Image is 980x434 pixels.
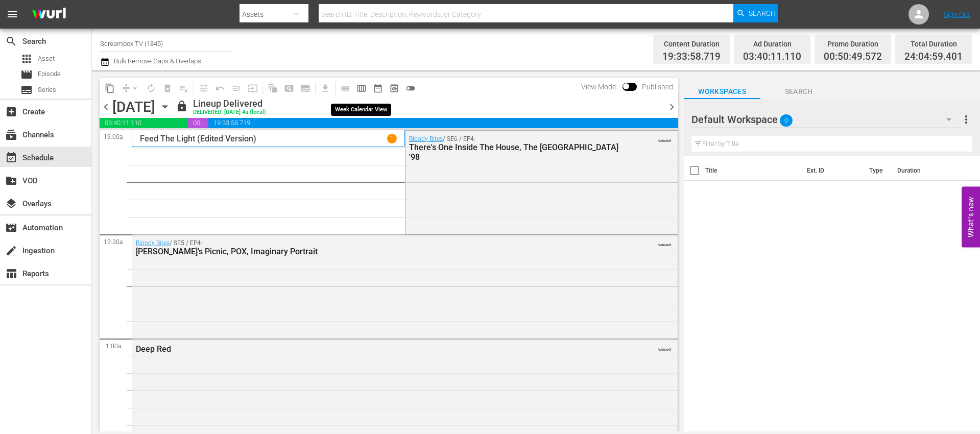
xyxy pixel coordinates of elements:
span: content_copy [105,83,115,93]
span: Workspaces [684,85,760,98]
a: Bloody Bites [409,135,443,142]
div: There's One Inside The House, The [GEOGRAPHIC_DATA] '98 [409,142,623,162]
div: Promo Duration [824,37,882,51]
span: Asset [38,54,55,64]
span: Revert to Primary Episode [212,80,228,97]
span: 03:40:11.110 [743,51,801,63]
span: VOD [5,175,17,187]
span: Reports [5,268,17,280]
span: View Backup [386,80,402,97]
span: Toggle to switch from Published to Draft view. [623,83,630,90]
div: / SE5 / EP4: [136,239,618,256]
p: Feed The Light (Edited Version) [140,134,256,143]
span: Clear Lineup [176,80,192,97]
span: Create [5,106,17,118]
span: Search [5,35,17,47]
span: Day Calendar View [333,78,353,98]
span: 24:04:59.401 [904,51,963,63]
span: Update Metadata from Key Asset [245,80,261,97]
span: 03:40:11.110 [100,118,188,128]
span: Schedule [5,152,17,164]
span: Download as CSV [314,78,333,98]
span: lock [176,100,188,112]
div: Lineup Delivered [193,98,266,109]
span: Month Calendar View [370,80,386,97]
span: Published [637,83,678,91]
span: Series [38,85,56,95]
span: 19:33:58.719 [662,51,721,63]
span: VARIANT [658,238,672,247]
span: Episode [38,69,61,79]
span: Automation [5,222,17,234]
span: menu [6,8,18,20]
span: 00:50:49.572 [824,51,882,63]
span: Series [20,84,33,96]
span: Overlays [5,198,17,210]
span: 0 [780,110,793,131]
span: Asset [20,53,33,65]
span: chevron_right [665,101,678,113]
span: Select an event to delete [159,80,176,97]
div: Deep Red [136,344,618,354]
span: chevron_left [100,101,112,113]
span: more_vert [960,113,972,126]
div: [PERSON_NAME]’s Picnic, POX, Imaginary Portrait [136,247,618,256]
span: Fill episodes with ad slates [228,80,245,97]
span: date_range_outlined [373,83,383,93]
button: Search [733,4,778,22]
span: Channels [5,129,17,141]
span: Remove Gaps & Overlaps [118,80,143,97]
div: [DATE] [112,99,155,115]
span: VARIANT [658,134,672,142]
span: Refresh All Search Blocks [261,78,281,98]
span: 24 hours Lineup View is OFF [402,80,419,97]
span: 00:50:49.572 [188,118,208,128]
span: calendar_view_week_outlined [356,83,367,93]
span: Customize Events [192,78,212,98]
span: VARIANT [658,343,672,351]
span: Search [749,4,776,22]
span: Episode [20,68,33,81]
span: Copy Lineup [102,80,118,97]
th: Type [863,156,891,185]
button: more_vert [960,107,972,132]
div: Total Duration [904,37,963,51]
span: toggle_off [405,83,416,93]
div: Ad Duration [743,37,801,51]
th: Duration [891,156,952,185]
div: Content Duration [662,37,721,51]
img: ans4CAIJ8jUAAAAAAAAAAAAAAAAAAAAAAAAgQb4GAAAAAAAAAAAAAAAAAAAAAAAAJMjXAAAAAAAAAAAAAAAAAAAAAAAAgAT5G... [25,3,74,27]
div: Default Workspace [691,105,961,134]
div: / SE6 / EP4: [409,135,623,162]
span: Create Search Block [281,80,297,97]
button: Open Feedback Widget [962,187,980,248]
span: Ingestion [5,245,17,257]
a: Sign Out [944,10,970,18]
th: Title [705,156,800,185]
p: 1 [390,135,394,142]
span: Search [760,85,837,98]
a: Bloody Bites [136,239,170,247]
span: Create Series Block [297,80,314,97]
span: preview_outlined [389,83,399,93]
span: 19:33:58.719 [208,118,679,128]
span: Loop Content [143,80,159,97]
span: Bulk Remove Gaps & Overlaps [112,57,201,65]
div: DELIVERED: [DATE] 4a (local) [193,109,266,116]
span: View Mode: [576,83,623,91]
th: Ext. ID [801,156,863,185]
